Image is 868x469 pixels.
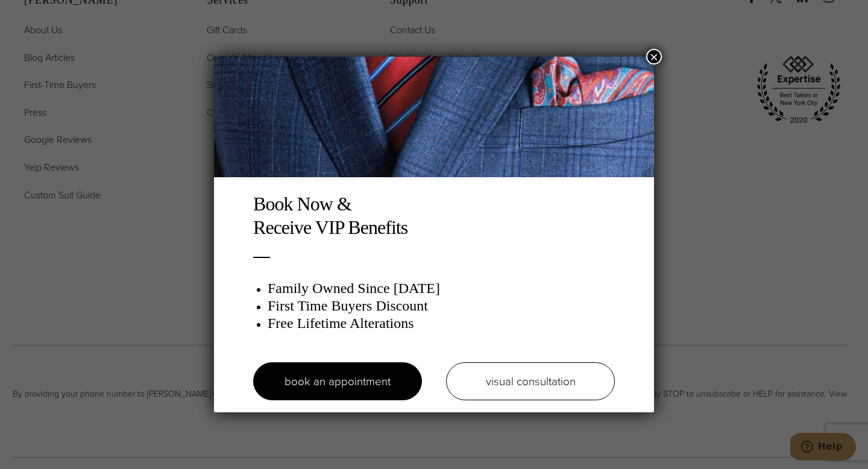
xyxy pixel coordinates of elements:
a: book an appointment [253,362,422,400]
h3: First Time Buyers Discount [268,297,615,315]
h3: Free Lifetime Alterations [268,315,615,332]
a: visual consultation [446,362,615,400]
span: Help [28,8,52,19]
h3: Family Owned Since [DATE] [268,280,615,297]
button: Close [646,49,662,65]
h2: Book Now & Receive VIP Benefits [253,192,615,239]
